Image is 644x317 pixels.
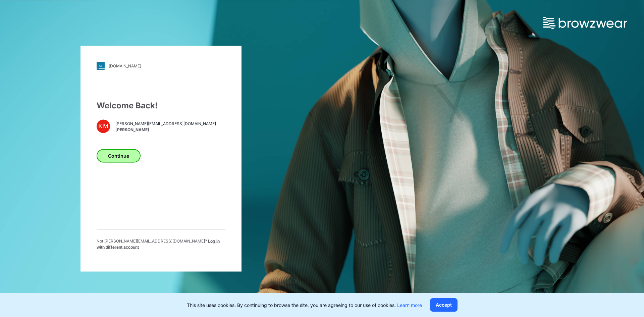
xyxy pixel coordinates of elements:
[397,302,422,308] a: Learn more
[543,17,627,29] img: browzwear-logo.73288ffb.svg
[430,298,458,312] button: Accept
[109,63,141,68] div: [DOMAIN_NAME]
[115,127,216,133] span: [PERSON_NAME]
[97,119,110,133] div: KM
[97,149,141,162] button: Continue
[97,238,225,250] p: Not [PERSON_NAME][EMAIL_ADDRESS][DOMAIN_NAME] ?
[187,302,422,309] p: This site uses cookies. By continuing to browse the site, you are agreeing to our use of cookies.
[97,62,105,70] img: svg+xml;base64,PHN2ZyB3aWR0aD0iMjgiIGhlaWdodD0iMjgiIHZpZXdCb3g9IjAgMCAyOCAyOCIgZmlsbD0ibm9uZSIgeG...
[97,99,225,111] div: Welcome Back!
[115,121,216,127] span: [PERSON_NAME][EMAIL_ADDRESS][DOMAIN_NAME]
[97,62,225,70] a: [DOMAIN_NAME]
